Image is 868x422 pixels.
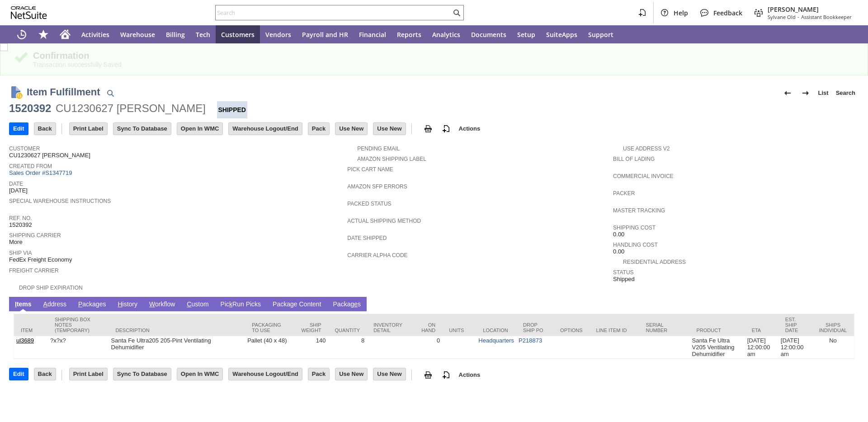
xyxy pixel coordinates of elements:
span: SuiteApps [546,30,577,39]
input: Back [34,368,56,380]
a: Tech [190,25,216,43]
a: Shipping Cost [613,225,656,231]
a: Actual Shipping Method [347,218,421,224]
a: Payroll and HR [297,25,354,43]
a: Use Address V2 [623,145,670,152]
img: print.svg [423,123,434,134]
a: Special Warehouse Instructions [9,198,111,204]
div: Units [449,328,469,333]
td: 140 [292,336,328,359]
a: Custom [184,300,211,309]
div: Shipped [217,101,247,118]
svg: Recent Records [16,29,27,40]
div: Location [483,328,509,333]
a: PickRun Picks [218,300,263,309]
span: W [149,300,155,308]
span: Assistant Bookkeeper [801,14,852,20]
div: CU1230627 [PERSON_NAME] [56,101,206,116]
div: Shipping Box Notes (Temporary) [55,317,102,333]
div: Transaction successfully Saved [33,61,854,68]
span: Sylvane Old [768,14,796,20]
div: Confirmation [33,51,854,61]
a: Actions [455,125,484,132]
span: - [797,14,799,20]
img: add-record.svg [441,370,452,380]
div: Ships Individual [819,322,847,333]
span: e [354,300,358,308]
a: Items [13,300,34,309]
a: Financial [354,25,392,43]
a: Vendors [260,25,297,43]
a: Activities [76,25,115,43]
span: 0.00 [613,248,624,255]
span: Reports [397,30,421,39]
a: Packages [76,300,108,309]
a: Search [832,86,859,100]
h1: Item Fulfillment [27,84,100,99]
a: Status [613,269,634,276]
span: FedEx Freight Economy [9,256,72,263]
input: Use New [373,123,405,135]
a: Support [583,25,619,43]
div: Est. Ship Date [785,317,805,333]
a: Created From [9,163,52,169]
input: Print Label [70,368,107,380]
a: List [815,86,832,100]
span: Feedback [713,9,742,17]
a: Actions [455,371,484,378]
a: Packer [613,190,635,197]
span: I [15,300,17,308]
a: Recent Records [11,25,33,43]
input: Search [216,7,451,18]
input: Warehouse Logout/End [229,123,302,135]
span: CU1230627 [PERSON_NAME] [9,152,90,159]
span: 0.00 [613,231,624,238]
div: On Hand [420,322,435,333]
div: Drop Ship PO [523,322,547,333]
a: Documents [466,25,512,43]
span: More [9,239,23,246]
a: Workflow [147,300,177,309]
a: Billing [160,25,190,43]
input: Edit [9,368,28,380]
span: Customers [221,30,255,39]
a: Customer [9,145,40,152]
input: Use New [335,368,367,380]
input: Open In WMC [177,368,223,380]
td: [DATE] 12:00:00 am [778,336,812,359]
div: Description [116,328,239,333]
img: Quick Find [105,88,116,98]
a: Packed Status [347,201,391,207]
a: Carrier Alpha Code [347,252,407,258]
a: Headquarters [478,337,514,344]
td: [DATE] 12:00:00 am [745,336,778,359]
div: Shortcuts [33,25,54,43]
a: Home [54,25,76,43]
div: Line Item ID [596,328,632,333]
input: Open In WMC [177,123,223,135]
span: P [78,300,82,308]
div: Product [697,328,738,333]
div: Packaging to Use [252,322,285,333]
input: Edit [9,123,28,135]
input: Use New [373,368,405,380]
div: Serial Number [646,322,683,333]
a: Amazon SFP Errors [347,183,407,190]
span: Warehouse [120,30,155,39]
a: Master Tracking [613,207,665,214]
span: C [187,300,191,308]
a: Pick Cart Name [347,166,393,173]
img: Previous [782,88,793,98]
div: Ship Weight [299,322,321,333]
td: Santa Fe Ultra205 205-Pint Ventilating Dehumidifier [109,336,245,359]
img: Next [800,88,811,98]
a: ul3689 [16,337,34,344]
a: Package Content [270,300,323,309]
a: Reports [392,25,427,43]
a: Amazon Shipping Label [357,156,426,162]
a: Bill Of Lading [613,156,655,162]
span: Payroll and HR [302,30,348,39]
input: Warehouse Logout/End [229,368,302,380]
a: SuiteApps [541,25,583,43]
a: Shipping Carrier [9,232,61,239]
